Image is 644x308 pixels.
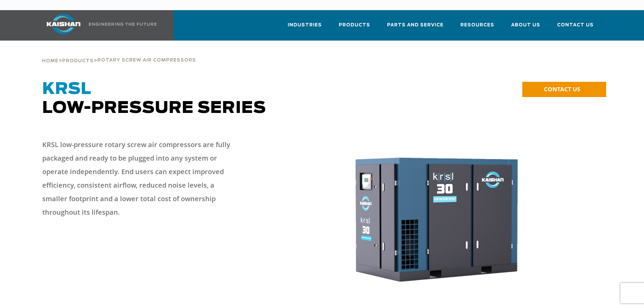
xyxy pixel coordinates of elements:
[288,21,322,29] span: Industries
[511,21,540,29] span: About Us
[42,57,58,64] a: Home
[387,16,444,39] a: Parts and Service
[339,21,370,29] span: Products
[460,16,494,39] a: Resources
[38,14,89,34] img: kaishan logo
[339,16,370,39] a: Products
[42,81,266,116] span: Low-Pressure Series
[89,23,157,26] img: Engineering the future
[522,82,606,97] a: CONTACT US
[97,58,196,63] span: Rotary Screw Air Compressors
[62,57,94,64] a: Products
[557,21,594,29] span: Contact Us
[62,59,94,63] span: Products
[387,21,444,29] span: Parts and Service
[544,85,580,93] span: CONTACT US
[286,131,586,300] img: krsl30
[42,138,238,219] p: KRSL low-pressure rotary screw air compressors are fully packaged and ready to be plugged into an...
[42,41,196,66] div: > >
[557,16,594,39] a: Contact Us
[38,10,158,41] a: Kaishan USA
[460,21,494,29] span: Resources
[288,16,322,39] a: Industries
[42,81,91,97] span: KRSL
[511,16,540,39] a: About Us
[42,59,58,63] span: Home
